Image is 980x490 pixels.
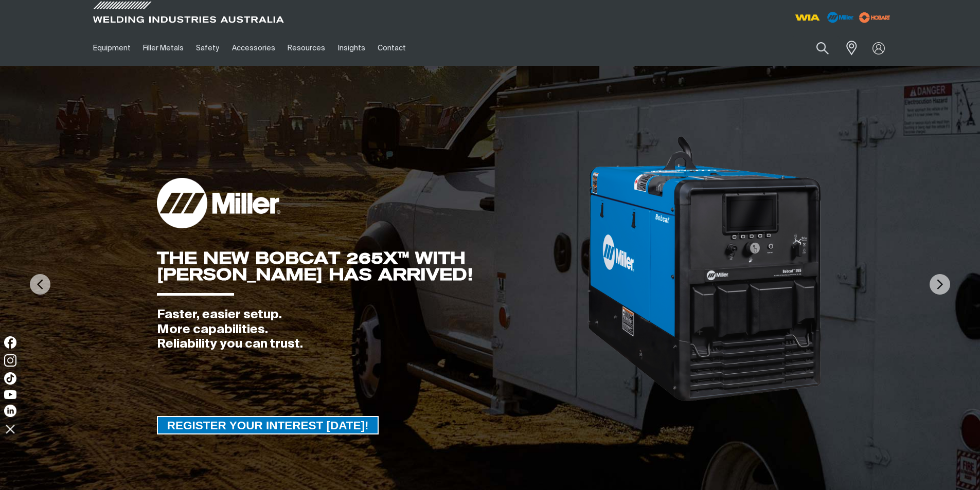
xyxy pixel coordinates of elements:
[226,30,281,66] a: Accessories
[930,274,950,295] img: NextArrow
[87,30,137,66] a: Equipment
[4,405,16,417] img: LinkedIn
[157,416,379,434] a: REGISTER YOUR INTEREST TODAY!
[4,390,16,399] img: YouTube
[2,420,19,438] img: hide socials
[30,274,50,295] img: PrevArrow
[4,354,16,367] img: Instagram
[137,30,190,66] a: Filler Metals
[805,36,840,60] button: Search products
[281,30,331,66] a: Resources
[792,36,840,60] input: Product name or item number...
[190,30,225,66] a: Safety
[331,30,371,66] a: Insights
[856,10,894,25] img: miller
[4,372,16,385] img: TikTok
[87,30,692,66] nav: Main
[158,416,378,434] span: REGISTER YOUR INTEREST [DATE]!
[371,30,412,66] a: Contact
[157,307,586,352] div: Faster, easier setup. More capabilities. Reliability you can trust.
[4,336,16,349] img: Facebook
[157,250,586,283] div: THE NEW BOBCAT 265X™ WITH [PERSON_NAME] HAS ARRIVED!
